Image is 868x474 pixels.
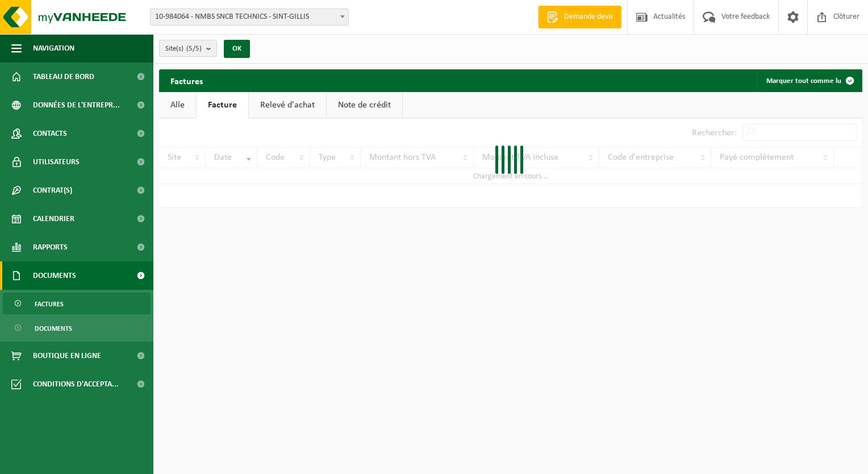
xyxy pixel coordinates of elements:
a: Relevé d'achat [249,92,326,118]
a: Documents [3,317,151,339]
span: Navigation [33,34,74,63]
a: Factures [3,293,151,314]
span: Contrat(s) [33,176,72,205]
span: Calendrier [33,205,74,233]
h2: Factures [159,69,214,92]
span: Rapports [33,233,68,261]
span: Site(s) [165,40,202,57]
span: Documents [33,261,76,290]
a: Note de crédit [327,92,402,118]
a: Facture [197,92,248,118]
span: 10-984064 - NMBS SNCB TECHNICS - SINT-GILLIS [151,9,348,25]
span: Boutique en ligne [33,342,101,370]
span: Documents [35,318,72,339]
span: Factures [35,293,64,315]
button: OK [224,40,250,58]
span: Contacts [33,119,67,148]
button: Marquer tout comme lu [757,69,861,92]
span: Demande devis [561,11,616,23]
span: Données de l'entrepr... [33,91,120,119]
button: Site(s)(5/5) [159,40,217,57]
span: 10-984064 - NMBS SNCB TECHNICS - SINT-GILLIS [150,9,349,26]
span: Utilisateurs [33,148,80,176]
a: Demande devis [538,6,621,28]
a: Alle [159,92,196,118]
span: Tableau de bord [33,63,94,91]
count: (5/5) [186,45,202,52]
span: Conditions d'accepta... [33,370,119,398]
